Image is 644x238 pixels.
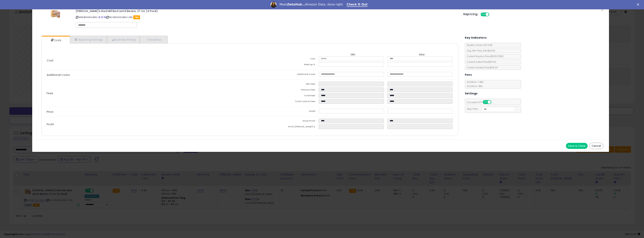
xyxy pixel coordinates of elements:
[319,53,387,56] th: Min
[107,36,140,43] a: Business Pricing
[465,60,496,63] span: Current Listed Price: $34.99
[250,62,319,68] td: Mark up %
[491,101,497,104] span: OFF
[140,36,167,43] a: Analytics
[465,43,492,47] span: BuyBox Share 24h: 24%
[465,72,472,77] h5: Fees
[387,53,456,56] th: Max
[44,92,250,95] p: Fees
[250,87,319,93] td: Amazon Fees
[44,123,250,126] p: Profit
[465,107,515,110] span: Map Price:
[566,143,588,149] button: Save & Close
[250,56,319,62] td: Cost
[463,13,478,16] h5: Repricing:
[250,93,319,99] td: Total Fees
[287,3,305,6] i: DataHub...
[589,143,603,149] button: Cancel
[104,16,106,19] a: Your listing only
[271,2,277,8] img: Profile image for Georgie
[465,66,498,69] span: Current Landed Price: $34.99
[50,10,61,18] img: 51JkPbGOeuL._SL60_.jpg
[637,3,641,6] div: Close
[76,10,458,12] h3: [PERSON_NAME]'s Red Mill Red Lentil Beans, 27 Oz (4 Pack)
[465,49,495,52] span: Avg. Win Price 24h: $34.99
[76,14,458,20] p: ASIN: B000KEJMS2 | SKU: B000KEJMS2-VEN
[250,72,319,78] td: Additional Costs
[280,3,344,6] div: Meet Amazon Data, done right.
[489,13,495,16] span: OFF
[490,55,504,58] span: $31.35
[465,55,504,58] span: Current Buybox Price:
[44,73,250,76] p: Additional Costs
[250,82,319,87] td: FBA Fees
[347,3,368,7] a: Check It Out
[250,99,319,105] td: Total Costs & Fees
[465,101,496,104] span: Consider CPT:
[101,16,103,19] a: All offer listings
[98,16,100,19] a: BuyBox page
[133,15,140,19] span: FBA
[601,7,603,13] span: ×
[465,91,478,96] h5: Settings
[250,124,319,130] td: Profit [PERSON_NAME] %
[498,55,504,58] span: ( FBA )
[465,85,483,88] span: 15.00 % for > $15
[70,36,107,43] a: Repricing Settings
[44,110,250,113] p: Price
[44,59,250,62] p: Cost
[42,37,69,44] a: Costs
[483,101,488,104] span: ON
[481,13,486,16] span: ON
[465,35,487,40] h5: Key Indicators
[250,119,319,124] td: Gross Profit
[250,109,319,115] td: Listed
[465,81,484,88] span: 8.00 % for <= $15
